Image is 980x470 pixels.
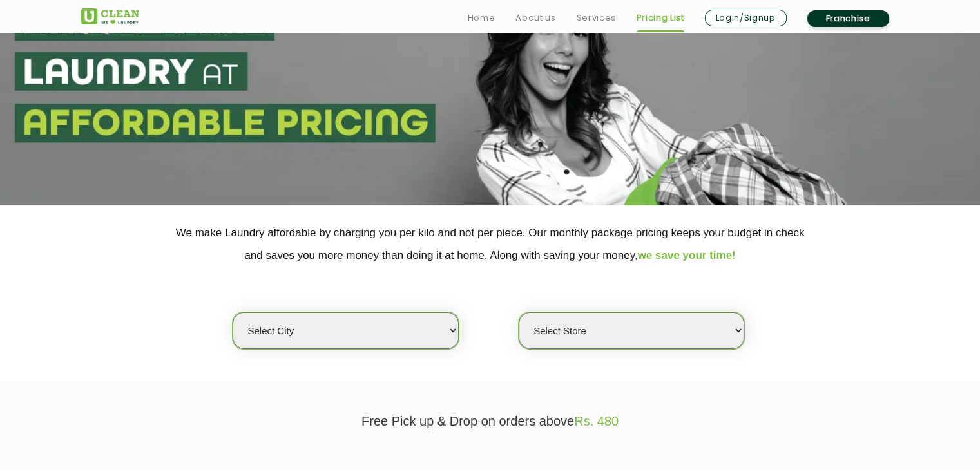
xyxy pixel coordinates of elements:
[515,10,555,26] a: About us
[468,10,495,26] a: Home
[705,10,787,26] a: Login/Signup
[637,10,684,26] a: Pricing List
[81,414,899,429] p: Free Pick up & Drop on orders above
[81,8,139,24] img: UClean Laundry and Dry Cleaning
[638,249,736,261] span: we save your time!
[807,10,889,27] a: Franchise
[574,414,619,428] span: Rs. 480
[81,221,899,267] p: We make Laundry affordable by charging you per kilo and not per piece. Our monthly package pricin...
[576,10,615,26] a: Services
